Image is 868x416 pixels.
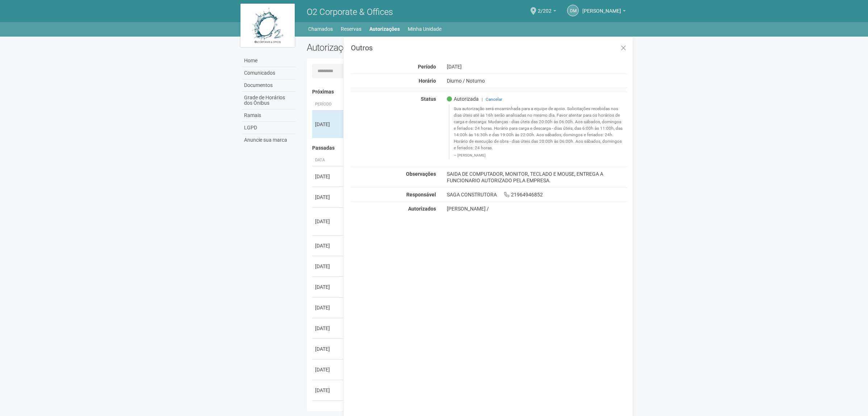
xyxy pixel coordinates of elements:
[454,153,624,158] footer: [PERSON_NAME]
[315,218,342,225] div: [DATE]
[418,64,436,70] strong: Período
[240,4,295,47] img: logo.jpg
[408,206,436,212] strong: Autorizados
[441,191,633,198] div: SAGA CONSTRUTORA 21964946852
[315,283,342,291] div: [DATE]
[441,171,633,184] div: SAIDA DE COMPUTADOR, MONITOR, TECLADO E MOUSE, ENTREGA A FUNCIONARIO AUTORIZADO PELA EMPRESA.
[406,171,436,177] strong: Observações
[369,24,400,34] a: Autorizações
[538,1,552,14] span: 2/202
[312,145,622,151] h4: Passadas
[582,1,621,14] span: DIEGO MEDEIROS
[242,79,296,92] a: Documentos
[312,154,345,166] th: Data
[449,104,628,159] blockquote: Sua autorização será encaminhada para a equipe de apoio. Solicitações recebidas nos dias úteis at...
[441,78,633,84] div: Diurno / Noturno
[486,97,502,102] a: Cancelar
[242,92,296,109] a: Grade de Horários dos Ônibus
[341,24,361,34] a: Reservas
[441,63,633,70] div: [DATE]
[242,55,296,67] a: Home
[315,194,342,201] div: [DATE]
[406,192,436,197] strong: Responsável
[315,121,342,128] div: [DATE]
[312,99,345,111] th: Período
[242,134,296,146] a: Anuncie sua marca
[315,345,342,353] div: [DATE]
[315,366,342,373] div: [DATE]
[351,44,627,51] h3: Outros
[447,205,628,212] div: [PERSON_NAME] /
[308,24,333,34] a: Chamados
[242,67,296,79] a: Comunicados
[307,7,393,17] span: O2 Corporate & Offices
[419,78,436,84] strong: Horário
[315,325,342,332] div: [DATE]
[482,97,483,102] span: |
[408,24,441,34] a: Minha Unidade
[315,242,342,249] div: [DATE]
[582,9,626,15] a: [PERSON_NAME]
[421,96,436,102] strong: Status
[315,387,342,394] div: [DATE]
[307,42,462,53] h2: Autorizações
[242,109,296,122] a: Ramais
[315,304,342,311] div: [DATE]
[538,9,556,15] a: 2/202
[312,89,622,95] h4: Próximas
[242,122,296,134] a: LGPD
[315,263,342,270] div: [DATE]
[567,5,579,16] a: DM
[447,96,479,102] span: Autorizada
[315,173,342,180] div: [DATE]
